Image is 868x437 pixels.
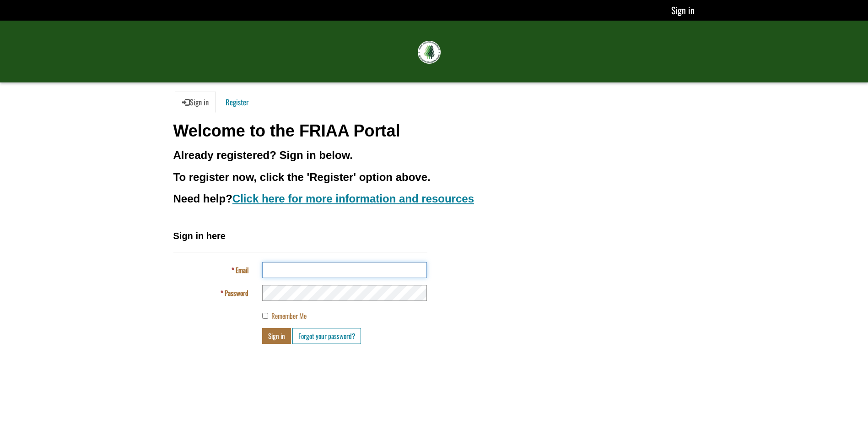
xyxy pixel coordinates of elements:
input: Remember Me [262,313,268,319]
button: Sign in [262,328,291,344]
a: Forgot your password? [292,328,361,344]
span: Sign in here [173,231,226,241]
span: Password [225,288,248,298]
h1: Welcome to the FRIAA Portal [173,122,695,140]
a: Sign in [671,3,695,17]
span: Remember Me [271,311,307,321]
h3: To register now, click the 'Register' option above. [173,171,695,183]
a: Click here for more information and resources [232,192,474,205]
a: Sign in [175,92,216,113]
a: Register [218,92,256,113]
img: FRIAA Submissions Portal [418,41,441,64]
h3: Already registered? Sign in below. [173,149,695,161]
span: Email [236,265,248,275]
h3: Need help? [173,193,695,205]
